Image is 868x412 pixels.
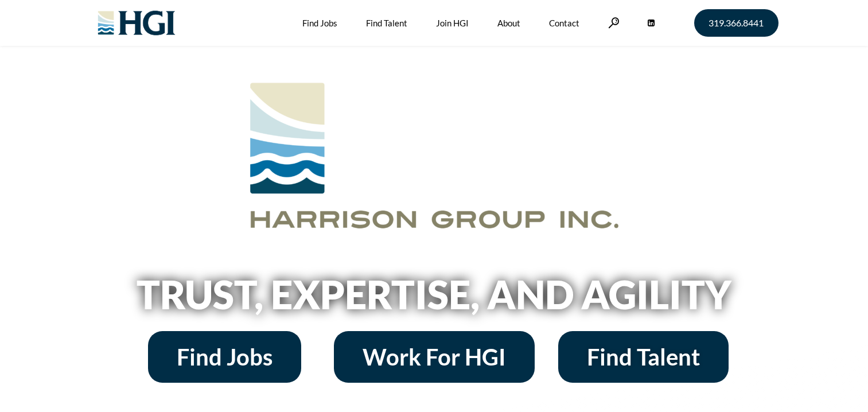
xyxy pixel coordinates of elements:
[694,9,779,37] a: 319.366.8441
[709,18,764,28] span: 319.366.8441
[558,331,729,383] a: Find Talent
[608,17,620,28] a: Search
[177,345,273,368] span: Find Jobs
[587,345,700,368] span: Find Talent
[334,331,535,383] a: Work For HGI
[363,345,506,368] span: Work For HGI
[107,275,761,314] h2: Trust, Expertise, and Agility
[148,331,301,383] a: Find Jobs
